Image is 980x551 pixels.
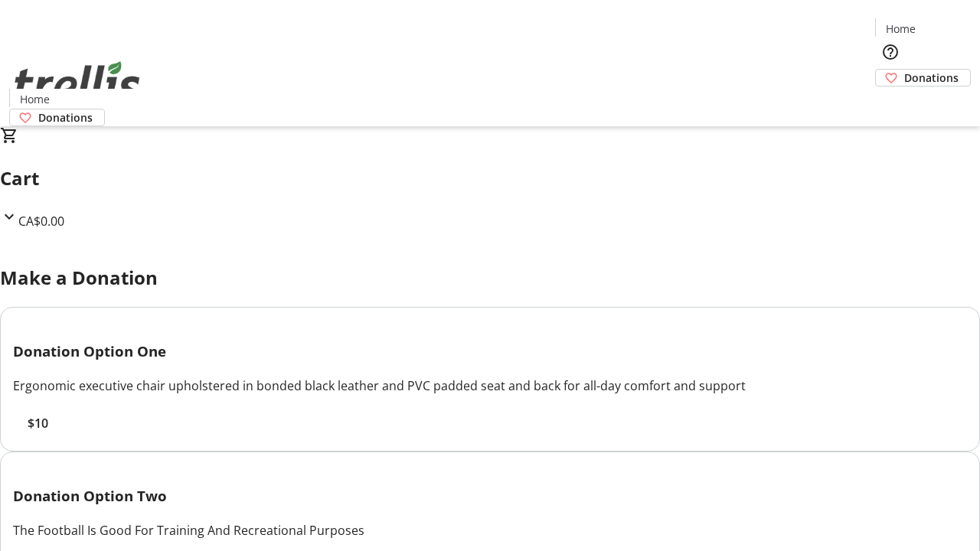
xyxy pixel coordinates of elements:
[20,91,50,107] span: Home
[13,341,967,362] h3: Donation Option One
[9,44,145,121] img: Orient E2E Organization fhxPYzq0ca's Logo
[18,213,64,230] span: CA$0.00
[13,414,62,432] button: $10
[904,70,959,86] span: Donations
[13,377,967,395] div: Ergonomic executive chair upholstered in bonded black leather and PVC padded seat and back for al...
[38,109,93,126] span: Donations
[13,521,967,540] div: The Football Is Good For Training And Recreational Purposes
[875,37,906,67] button: Help
[9,109,105,126] a: Donations
[875,86,906,117] button: Cart
[28,414,48,432] span: $10
[876,21,925,37] a: Home
[13,485,967,507] h3: Donation Option Two
[875,69,971,86] a: Donations
[886,21,916,37] span: Home
[10,91,59,107] a: Home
